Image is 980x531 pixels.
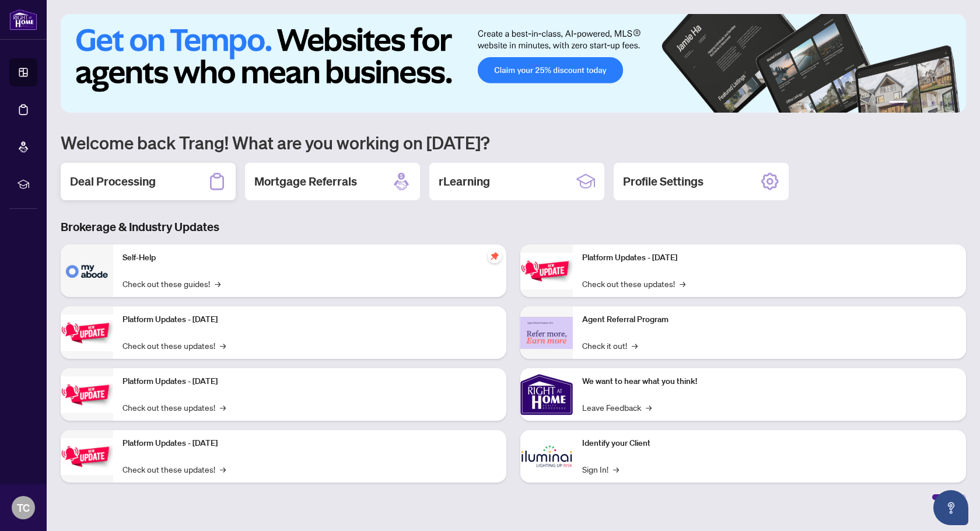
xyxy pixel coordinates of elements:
[931,101,936,106] button: 4
[123,375,497,388] p: Platform Updates - [DATE]
[646,401,652,414] span: →
[582,375,957,388] p: We want to hear what you think!
[61,131,966,153] h1: Welcome back Trang! What are you working on [DATE]?
[582,277,685,290] a: Check out these updates!→
[61,376,113,413] img: Platform Updates - July 21, 2025
[582,313,957,326] p: Agent Referral Program
[632,339,638,352] span: →
[488,249,502,263] span: pushpin
[439,173,490,190] h2: rLearning
[220,401,226,414] span: →
[61,244,113,297] img: Self-Help
[123,401,226,414] a: Check out these updates!→
[61,438,113,475] img: Platform Updates - July 8, 2025
[9,9,37,30] img: logo
[582,463,619,476] a: Sign In!→
[254,173,357,190] h2: Mortgage Referrals
[582,251,957,264] p: Platform Updates - [DATE]
[17,499,30,516] span: TC
[940,101,945,106] button: 5
[912,101,917,106] button: 2
[123,313,497,326] p: Platform Updates - [DATE]
[220,339,226,352] span: →
[70,173,156,190] h2: Deal Processing
[680,277,685,290] span: →
[582,437,957,450] p: Identify your Client
[582,401,652,414] a: Leave Feedback→
[123,251,497,264] p: Self-Help
[61,14,966,113] img: Slide 0
[950,101,954,106] button: 6
[582,339,638,352] a: Check it out!→
[220,463,226,476] span: →
[123,437,497,450] p: Platform Updates - [DATE]
[613,463,619,476] span: →
[889,101,908,106] button: 1
[933,490,968,525] button: Open asap
[123,277,220,290] a: Check out these guides!→
[922,101,926,106] button: 3
[520,317,573,349] img: Agent Referral Program
[123,339,226,352] a: Check out these updates!→
[123,463,226,476] a: Check out these updates!→
[61,219,966,235] h3: Brokerage & Industry Updates
[520,253,573,289] img: Platform Updates - June 23, 2025
[520,430,573,483] img: Identify your Client
[61,315,113,351] img: Platform Updates - September 16, 2025
[520,368,573,421] img: We want to hear what you think!
[623,173,703,190] h2: Profile Settings
[215,277,220,290] span: →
